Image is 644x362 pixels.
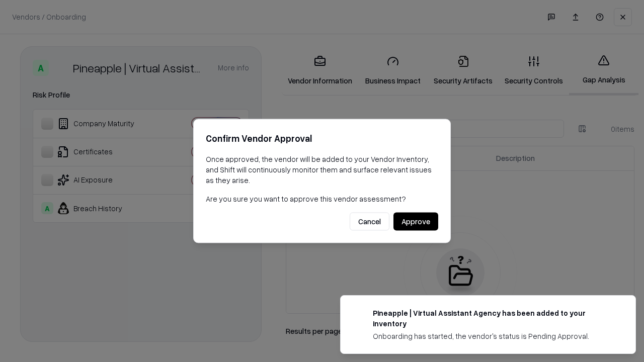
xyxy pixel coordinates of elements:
p: Once approved, the vendor will be added to your Vendor Inventory, and Shift will continuously mon... [206,154,438,186]
button: Approve [393,213,438,231]
p: Are you sure you want to approve this vendor assessment? [206,194,438,204]
h2: Confirm Vendor Approval [206,131,438,146]
button: Cancel [350,213,389,231]
div: Onboarding has started, the vendor's status is Pending Approval. [373,331,611,341]
img: trypineapple.com [353,308,365,320]
div: Pineapple | Virtual Assistant Agency has been added to your inventory [373,308,611,329]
